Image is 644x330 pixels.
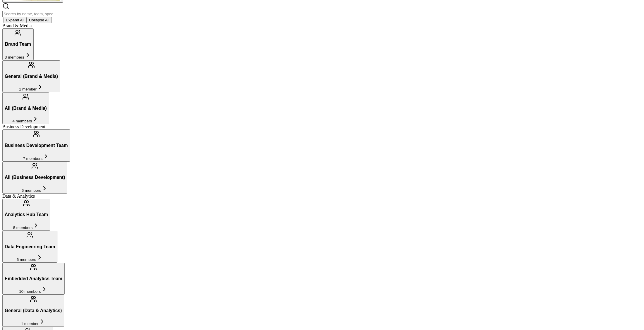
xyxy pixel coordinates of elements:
span: 8 members [13,225,33,230]
button: Analytics Hub Team8 members [2,199,50,231]
button: Business Development Team7 members [2,129,70,161]
button: All (Brand & Media)4 members [2,92,49,124]
h3: All (Business Development) [5,175,65,180]
span: Data & Analytics [2,194,35,199]
span: 1 member [21,322,39,326]
span: 1 member [19,87,37,91]
button: General (Brand & Media)1 member [2,60,60,92]
button: Collapse All [27,17,52,23]
h3: Business Development Team [5,143,68,148]
button: Embedded Analytics Team10 members [2,263,65,295]
input: Search by name, team, specialty, or title... [2,11,54,17]
h3: Data Engineering Team [5,244,55,249]
span: Business Development [2,124,45,129]
span: 4 members [13,119,32,123]
span: 7 members [23,156,42,161]
button: Brand Team3 members [2,28,34,60]
button: General (Data & Analytics)1 member [2,295,64,326]
h3: Analytics Hub Team [5,212,48,217]
span: Brand & Media [2,23,32,28]
h3: General (Brand & Media) [5,74,58,79]
button: Expand All [4,17,27,23]
h3: Embedded Analytics Team [5,276,62,281]
span: 3 members [5,55,24,59]
span: 6 members [22,188,41,193]
span: 6 members [17,257,36,262]
h3: All (Brand & Media) [5,106,47,111]
button: Data Engineering Team6 members [2,231,57,263]
span: 10 members [19,289,41,294]
h3: General (Data & Analytics) [5,308,62,313]
button: All (Business Development)6 members [2,162,67,194]
h3: Brand Team [5,42,31,47]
